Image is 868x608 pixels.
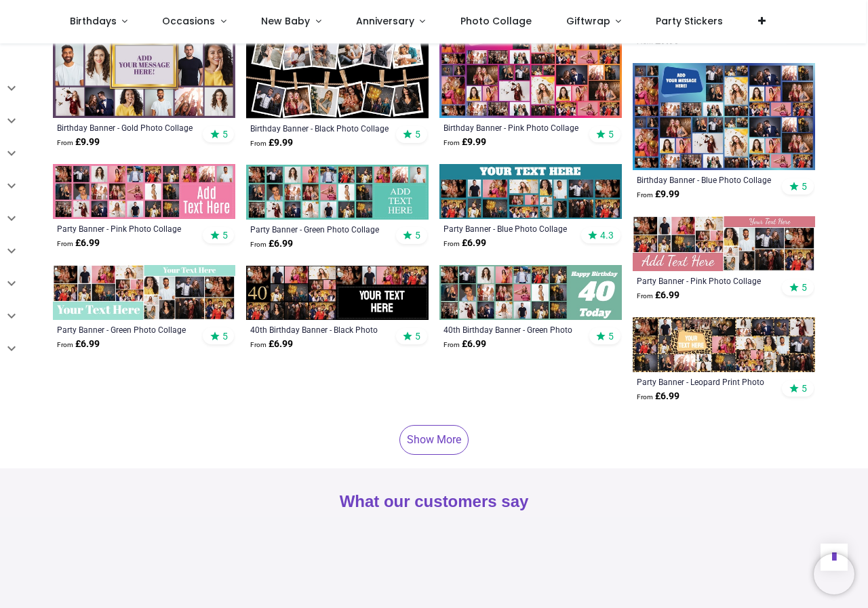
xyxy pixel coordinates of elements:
strong: £ 6.99 [57,338,100,351]
a: 40th Birthday Banner - Black Photo Collage [250,324,389,335]
span: 5 [222,128,228,140]
span: 5 [415,229,420,241]
span: From [57,139,73,146]
img: Personalised Birthday Backdrop Banner - Gold Photo Collage - 16 Photo Upload [53,11,235,118]
span: New Baby [261,14,310,28]
img: Personalised 40th Birthday Banner - Black Photo Collage - Custom Text & 17 Photo Upload [246,266,429,321]
a: Birthday Banner - Pink Photo Collage [443,122,583,133]
span: Photo Collage [460,14,532,28]
strong: £ 6.99 [443,338,486,351]
strong: £ 6.99 [637,289,679,302]
a: Party Banner - Blue Photo Collage [443,223,583,234]
span: Birthdays [70,14,117,28]
span: From [443,341,460,348]
span: From [250,140,267,147]
span: 5 [415,330,420,342]
span: From [250,341,267,348]
img: Personalised 40th Birthday Banner - Green Photo Collage - Custom Text & 21 Photo Upload [439,265,622,320]
span: Party Stickers [656,14,723,28]
img: Personalised Birthday Backdrop Banner - Pink Photo Collage - Add Text & 48 Photo Upload [439,11,622,118]
img: Personalised Party Banner - Green Photo Collage - Custom Text & 19 Photo Upload [53,265,235,320]
a: Party Banner - Green Photo Collage [250,224,389,235]
strong: £ 9.99 [637,188,679,201]
a: Birthday Banner - Gold Photo Collage [57,122,196,133]
span: Anniversary [356,14,414,28]
span: From [250,241,267,248]
a: Birthday Banner - Blue Photo Collage [637,174,776,185]
strong: £ 9.99 [250,136,293,150]
a: Party Banner - Green Photo Collage [57,324,196,335]
img: Personalised Birthday Backdrop Banner - Black Photo Collage - 12 Photo Upload [246,11,429,119]
span: From [443,139,460,146]
span: From [637,292,653,300]
span: 5 [222,229,228,241]
span: 4.3 [600,229,614,241]
img: Personalised Party Banner - Blue Photo Collage - Custom Text & 19 Photo Upload [439,164,622,219]
strong: £ 6.99 [250,237,293,251]
strong: £ 6.99 [57,237,100,250]
img: Personalised Party Banner - Leopard Print Photo Collage - Custom Text & 30 Photo Upload [633,317,815,372]
img: Personalised Birthday Backdrop Banner - Blue Photo Collage - Add Text & 48 Photo Upload [633,63,815,170]
strong: £ 6.99 [637,390,679,403]
span: Giftwrap [566,14,610,28]
span: 5 [802,382,807,394]
a: Birthday Banner - Black Photo Collage [250,123,389,134]
span: From [57,341,73,348]
span: 5 [608,330,614,342]
span: From [637,191,653,199]
h2: What our customers say [53,490,814,513]
a: 40th Birthday Banner - Green Photo Collage [443,324,583,335]
span: From [57,240,73,247]
strong: £ 6.99 [250,338,293,351]
span: 5 [415,128,420,140]
a: Party Banner - Leopard Print Photo Collage [637,376,776,387]
span: 5 [802,281,807,293]
img: Personalised Party Banner - Green Photo Collage - Custom Text & 24 Photo Upload [246,165,429,220]
span: Occasions [162,14,215,28]
span: 5 [608,128,614,140]
strong: £ 9.99 [57,136,100,149]
a: Party Banner - Pink Photo Collage [637,275,776,286]
span: 5 [802,180,807,192]
strong: £ 6.99 [443,237,486,250]
a: Show More [399,425,469,455]
span: From [443,240,460,247]
a: Party Banner - Pink Photo Collage [57,223,196,234]
img: Personalised Party Banner - Pink Photo Collage - Custom Text & 24 Photo Upload [53,164,235,219]
strong: £ 9.99 [443,136,486,149]
iframe: Brevo live chat [814,554,854,594]
span: From [637,393,653,401]
span: 5 [222,330,228,342]
img: Personalised Party Banner - Pink Photo Collage - Custom Text & 19 Photo Upload [633,216,815,271]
